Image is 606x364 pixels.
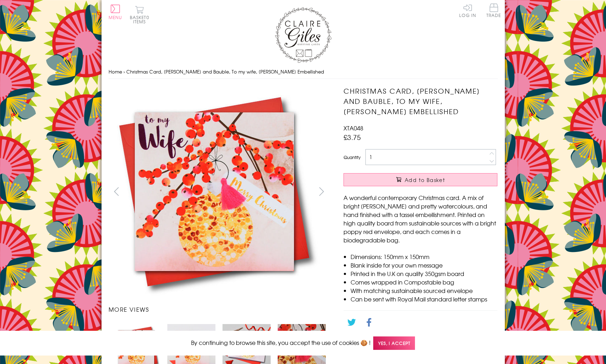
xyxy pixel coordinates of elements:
button: next [313,183,329,199]
span: Christmas Card, [PERSON_NAME] and Bauble, To my wife, [PERSON_NAME] Embellished [126,68,324,75]
span: 0 items [133,14,149,25]
span: £3.75 [344,132,361,142]
span: › [123,68,125,75]
a: Log In [459,4,476,17]
label: Quantity [344,154,360,160]
p: A wonderful contemporary Christmas card. A mix of bright [PERSON_NAME] and pretty watercolours, a... [344,193,497,244]
img: Claire Giles Greetings Cards [275,7,331,63]
li: Dimensions: 150mm x 150mm [351,252,497,261]
li: Comes wrapped in Compostable bag [351,278,497,286]
button: prev [109,183,125,199]
li: Printed in the U.K on quality 350gsm board [351,269,497,278]
button: Menu [109,5,122,19]
h3: More views [109,305,330,313]
span: Add to Basket [405,176,445,183]
li: Can be sent with Royal Mail standard letter stamps [351,295,497,303]
a: Trade [486,4,501,19]
button: Add to Basket [344,173,497,186]
img: Christmas Card, Berries and Bauble, To my wife, Tassel Embellished [329,86,542,298]
span: Menu [109,14,122,20]
button: Basket0 items [130,6,149,24]
nav: breadcrumbs [109,65,498,79]
span: Yes, I accept [373,336,415,350]
li: With matching sustainable sourced envelope [351,286,497,295]
li: Blank inside for your own message [351,261,497,269]
a: Home [109,68,122,75]
h1: Christmas Card, [PERSON_NAME] and Bauble, To my wife, [PERSON_NAME] Embellished [344,86,497,116]
span: XTA048 [344,124,363,132]
span: Trade [486,4,501,17]
img: Christmas Card, Berries and Bauble, To my wife, Tassel Embellished [108,86,321,298]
